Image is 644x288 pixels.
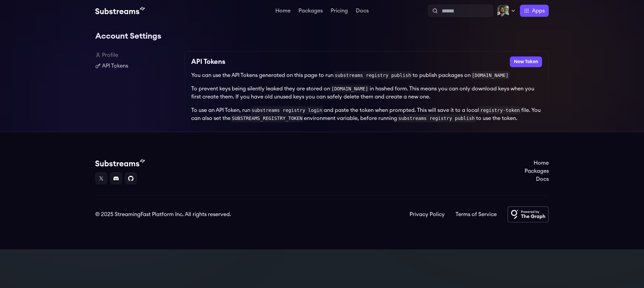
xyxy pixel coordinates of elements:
[95,51,179,59] a: Profile
[510,56,542,67] button: New Token
[95,30,549,43] h1: Account Settings
[330,85,370,93] code: [DOMAIN_NAME]
[355,8,370,15] a: Docs
[525,175,549,183] a: Docs
[191,56,225,67] h2: API Tokens
[274,8,292,15] a: Home
[95,210,231,218] div: © 2025 StreamingFast Platform Inc. All rights reserved.
[455,210,497,218] a: Terms of Service
[95,62,179,70] a: API Tokens
[397,114,476,122] code: substreams registry publish
[532,7,545,15] span: Apps
[410,210,445,218] a: Privacy Policy
[230,114,304,122] code: SUBSTREAMS_REGISTRY_TOKEN
[479,106,521,114] code: registry-token
[191,85,542,101] p: To prevent keys being silently leaked they are stored on in hashed form. This means you can only ...
[191,71,542,79] p: You can use the API Tokens generated on this page to run to publish packages on
[471,71,510,79] code: [DOMAIN_NAME]
[525,159,549,167] a: Home
[525,167,549,175] a: Packages
[297,8,324,15] a: Packages
[507,206,549,222] img: Powered by The Graph
[329,8,349,15] a: Pricing
[333,71,413,79] code: substreams registry publish
[95,159,145,167] img: Substream's logo
[250,106,324,114] code: substreams registry login
[191,106,542,122] p: To use an API Token, run and paste the token when prompted. This will save it to a local file. Yo...
[95,7,145,15] img: Substream's logo
[497,5,509,17] img: Profile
